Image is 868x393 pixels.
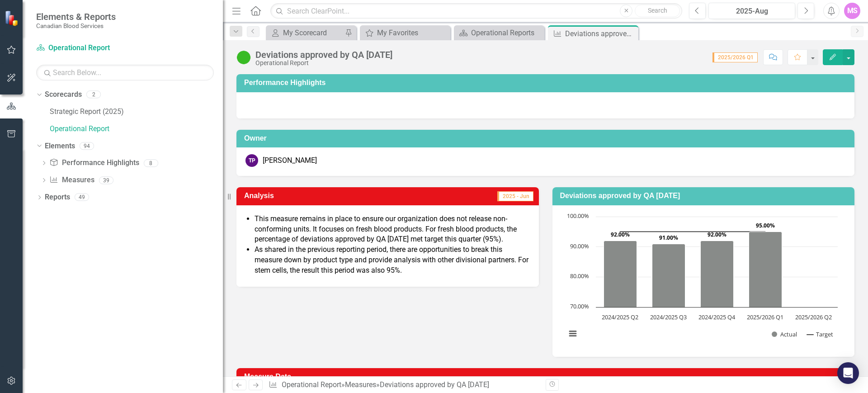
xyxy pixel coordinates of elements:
div: My Scorecard [283,27,343,38]
button: View chart menu, Chart [566,327,579,340]
text: 91.00% [659,234,678,241]
text: 2024/2025 Q2 [602,313,638,321]
h3: Deviations approved by QA [DATE] [560,192,850,200]
small: Canadian Blood Services [36,22,116,29]
img: ClearPoint Strategy [4,9,21,27]
a: Elements [45,141,75,152]
div: Deviations approved by QA [DATE] [565,28,636,39]
div: My Favorites [377,27,448,38]
button: Search [635,5,680,17]
button: Show Target [807,330,834,338]
div: 49 [75,194,89,201]
a: Operational Report [282,380,341,389]
span: 2025/2026 Q1 [712,52,758,62]
img: On Target [236,50,251,65]
text: 2024/2025 Q3 [650,313,687,321]
h3: Performance Highlights [244,79,850,87]
div: 2 [86,91,101,99]
text: 2024/2025 Q4 [698,313,736,321]
path: 2025/2026 Q1, 95. Actual. [749,232,782,307]
text: 70.00% [570,302,589,310]
text: 2025/2026 Q1 [747,313,783,321]
div: 94 [80,142,94,150]
text: 90.00% [570,242,589,250]
a: Scorecards [45,90,82,100]
li: This measure remains in place to ensure our organization does not release non-conforming units. I... [255,214,530,245]
svg: Interactive chart [561,212,842,348]
button: 2025-Aug [708,3,795,19]
text: 2025/2026 Q2 [795,313,832,321]
text: 92.00% [708,231,726,238]
div: Operational Reports [471,27,542,38]
input: Search Below... [36,65,214,80]
li: As shared in the previous reporting period, there are opportunities to break this measure down by... [255,245,530,276]
button: Show Actual [772,330,797,338]
a: Measures [49,175,94,185]
h3: Measure Data [244,373,850,381]
a: Strategic Report (2025) [50,107,223,117]
path: 2024/2025 Q4, 92. Actual. [700,241,733,307]
div: Open Intercom Messenger [837,362,859,384]
text: 100.00% [567,212,589,220]
path: 2024/2025 Q3, 91. Actual. [652,244,685,307]
input: Search ClearPoint... [270,3,682,19]
text: 80.00% [570,272,589,280]
div: Deviations approved by QA [DATE] [380,380,489,389]
div: Chart. Highcharts interactive chart. [561,212,846,348]
span: Elements & Reports [36,11,116,22]
a: Operational Report [50,124,223,134]
a: My Scorecard [268,27,343,38]
div: Deviations approved by QA [DATE] [255,50,392,60]
a: Operational Reports [456,27,542,38]
div: [PERSON_NAME] [263,156,317,166]
a: Operational Report [36,43,149,53]
text: 95.00% [756,222,775,229]
div: TP [245,154,258,167]
a: Measures [345,380,376,389]
div: » » [269,380,538,390]
a: Performance Highlights [49,158,139,168]
a: Reports [45,192,70,203]
g: Actual, series 1 of 2. Bar series with 5 bars. [604,217,814,308]
span: 2025 - Jun [497,191,533,201]
path: 2024/2025 Q2, 92. Actual. [604,241,637,307]
div: 2025-Aug [712,6,792,17]
h3: Owner [244,134,850,142]
div: Operational Report [255,60,392,66]
h3: Analysis [244,192,373,200]
span: Search [648,7,667,14]
div: 8 [144,159,158,167]
text: 92.00% [611,231,630,238]
div: 39 [99,176,113,184]
a: My Favorites [362,27,448,38]
button: MS [844,3,860,19]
